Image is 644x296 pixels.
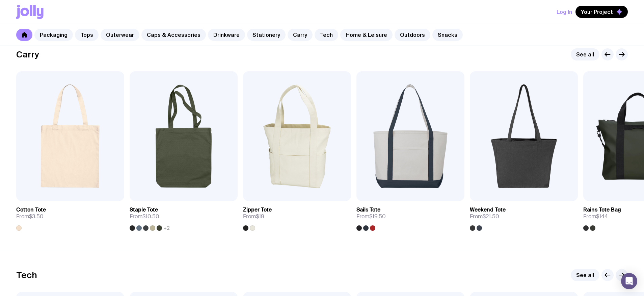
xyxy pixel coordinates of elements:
h3: Sails Tote [356,206,380,213]
span: $10.50 [142,213,159,220]
a: Carry [288,29,313,41]
span: $19.50 [369,213,386,220]
a: Home & Leisure [340,29,393,41]
a: Packaging [34,29,73,41]
h3: Staple Tote [130,206,158,213]
button: Log In [557,6,572,18]
a: Tops [75,29,99,41]
span: From [470,213,499,220]
span: $3.50 [29,213,44,220]
span: $19 [256,213,264,220]
a: See all [571,269,599,281]
a: Snacks [432,29,463,41]
a: See all [571,48,599,60]
a: Caps & Accessories [141,29,206,41]
a: Weekend ToteFrom$21.50 [470,201,578,231]
span: From [130,213,159,220]
h3: Weekend Tote [470,206,506,213]
a: Drinkware [208,29,245,41]
span: +2 [163,225,170,231]
h3: Rains Tote Bag [583,206,621,213]
a: Cotton ToteFrom$3.50 [16,201,124,231]
h2: Carry [16,49,39,59]
span: From [583,213,608,220]
button: Your Project [575,6,628,18]
a: Outdoors [395,29,430,41]
span: From [243,213,264,220]
h2: Tech [16,270,37,280]
h3: Cotton Tote [16,206,46,213]
a: Zipper ToteFrom$19 [243,201,351,231]
div: Open Intercom Messenger [621,273,637,289]
a: Stationery [247,29,286,41]
span: Your Project [581,8,613,15]
a: Sails ToteFrom$19.50 [356,201,464,231]
span: From [356,213,386,220]
span: $21.50 [483,213,499,220]
span: $144 [596,213,608,220]
a: Outerwear [101,29,139,41]
a: Staple ToteFrom$10.50+2 [130,201,238,231]
span: From [16,213,44,220]
a: Tech [315,29,338,41]
h3: Zipper Tote [243,206,272,213]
